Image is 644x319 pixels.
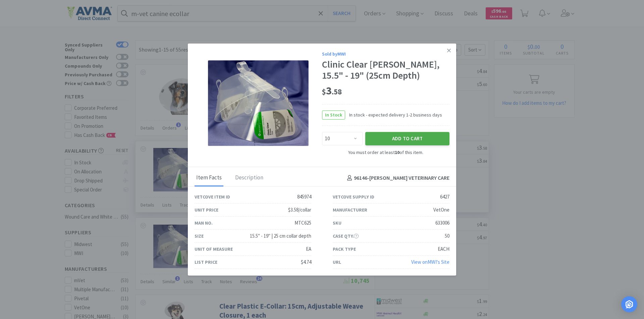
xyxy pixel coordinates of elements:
div: Manufacturer [333,206,367,214]
span: . 58 [332,87,342,96]
div: Unit Price [195,206,218,214]
div: Vetcove Supply ID [333,193,374,201]
div: Open Intercom Messenger [621,296,637,312]
div: 845974 [297,193,311,201]
div: 50 [445,232,449,240]
img: 4962410055b949af8e8dca1abd99483c_6427.png [208,60,309,146]
button: Add to Cart [365,132,449,145]
div: Sold by MWI [322,50,449,58]
div: You must order at least of this item. [322,149,449,156]
a: View onMWI's Site [411,259,449,265]
div: Unit of Measure [195,245,233,253]
div: 15.5" - 19" | 25 cm collar depth [250,232,311,240]
div: 633006 [435,219,449,227]
div: EA [306,245,311,253]
div: Pack Type [333,245,356,253]
div: 6427 [440,193,449,201]
div: $4.74 [301,258,311,266]
h4: 96146 - [PERSON_NAME] VETERINARY CARE [344,174,449,182]
span: In stock - expected delivery 1-2 business days [345,111,442,118]
div: Case Qty. [333,232,359,240]
strong: 10 [395,149,399,155]
div: MTC625 [294,219,311,227]
div: List Price [195,258,217,266]
div: Item Facts [195,170,223,186]
div: SKU [333,219,341,227]
div: URL [333,258,341,266]
div: EACH [438,245,449,253]
div: Description [233,170,265,186]
span: $ [322,87,326,96]
div: Vetcove Item ID [195,193,230,201]
span: 3 [322,84,342,97]
div: Size [195,232,204,240]
div: $3.58/collar [288,206,311,214]
div: VetOne [433,206,449,214]
div: Clinic Clear [PERSON_NAME], 15.5" - 19" (25cm Depth) [322,59,449,81]
div: Man No. [195,219,213,227]
span: In Stock [322,111,345,119]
